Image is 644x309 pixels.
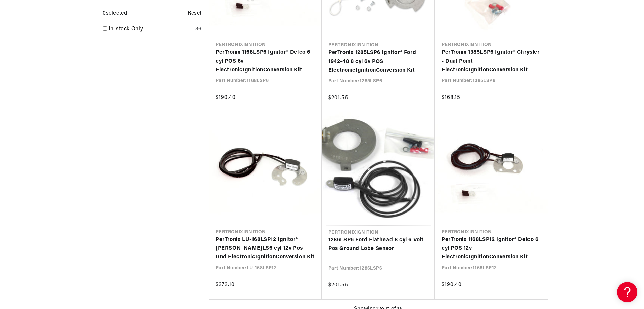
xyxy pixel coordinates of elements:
div: 36 [195,25,202,34]
a: PerTronix 1168LSP12 Ignitor® Delco 6 cyl POS 12v ElectronicIgnitionConversion Kit [442,236,541,262]
a: 1286LSP6 Ford Flathead 8 cyl 6 Volt Pos Ground Lobe Sensor [328,236,428,253]
a: PerTronix 1168LSP6 Ignitor® Delco 6 cyl POS 6v ElectronicIgnitionConversion Kit [216,48,315,74]
a: PerTronix 1285LSP6 Ignitor® Ford 1942-48 8 cyl 6v POS ElectronicIgnitionConversion Kit [328,49,428,75]
span: 0 selected [103,9,127,18]
a: PerTronix LU-168LSP12 Ignitor® [PERSON_NAME]LS6 cyl 12v Pos Gnd ElectronicIgnitionConversion Kit [216,236,315,262]
a: In-stock Only [109,25,193,34]
span: Reset [188,9,202,18]
a: PerTronix 1385LSP6 Ignitor® Chrysler - Dual Point ElectronicIgnitionConversion Kit [442,48,541,74]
